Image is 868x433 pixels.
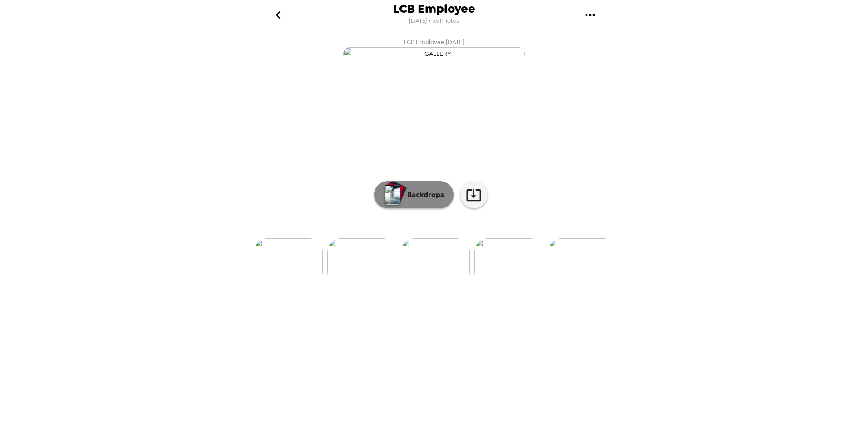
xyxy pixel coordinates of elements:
span: LCB Employee , [DATE] [404,37,464,47]
span: [DATE] • 56 Photos [409,15,459,27]
button: LCB Employee,[DATE] [252,34,616,63]
img: gallery [343,47,525,60]
img: gallery [474,238,543,285]
img: gallery [548,238,617,285]
p: Backdrops [403,189,444,200]
img: gallery [401,238,470,285]
span: LCB Employee [393,3,475,15]
button: Backdrops [374,181,454,208]
img: gallery [254,238,323,285]
img: gallery [327,238,396,285]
